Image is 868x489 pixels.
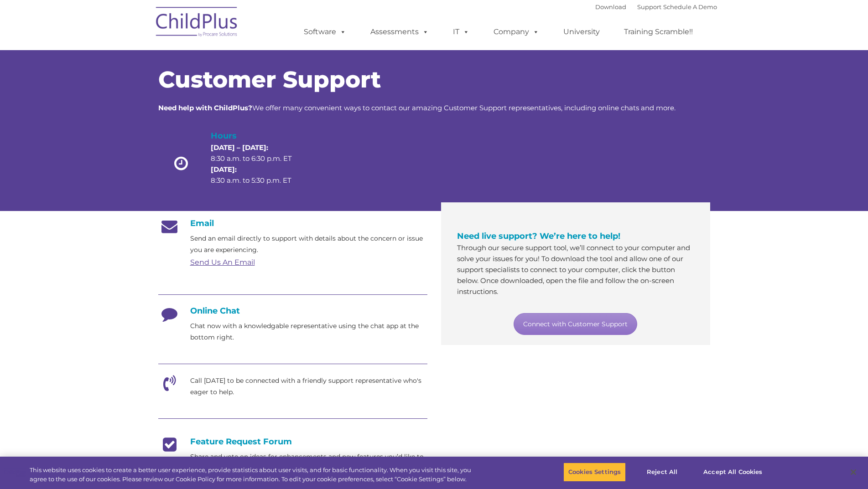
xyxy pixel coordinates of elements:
[843,462,863,482] button: Close
[211,142,307,186] p: 8:30 a.m. to 6:30 p.m. ET 8:30 a.m. to 5:30 p.m. ET
[190,233,427,256] p: Send an email directly to support with details about the concern or issue you are experiencing.
[663,3,717,10] a: Schedule A Demo
[190,451,427,485] p: Share and vote on ideas for enhancements and new features you’d like to see added to ChildPlus. Y...
[211,129,307,142] h4: Hours
[190,258,255,267] a: Send Us An Email
[637,3,661,10] a: Support
[615,23,702,41] a: Training Scramble!!
[361,23,438,41] a: Assessments
[190,375,427,398] p: Call [DATE] to be connected with a friendly support representative who's eager to help.
[158,437,427,447] h4: Feature Request Forum
[158,103,676,112] span: We offer many convenient ways to contact our amazing Customer Support representatives, including ...
[563,463,626,482] button: Cookies Settings
[30,466,478,484] div: This website uses cookies to create a better user experience, provide statistics about user visit...
[158,306,427,316] h4: Online Chat
[190,320,427,343] p: Chat now with a knowledgable representative using the chat app at the bottom right.
[595,3,717,10] font: |
[484,23,548,41] a: Company
[457,242,694,297] p: Through our secure support tool, we’ll connect to your computer and solve your issues for you! To...
[444,23,478,41] a: IT
[514,313,637,335] a: Connect with Customer Support
[554,23,609,41] a: University
[151,0,243,46] img: ChildPlus by Procare Solutions
[698,463,767,482] button: Accept All Cookies
[634,463,691,482] button: Reject All
[295,23,355,41] a: Software
[158,103,252,112] strong: Need help with ChildPlus?
[595,3,626,10] a: Download
[457,231,620,241] span: Need live support? We’re here to help!
[211,143,268,152] strong: [DATE] – [DATE]:
[211,165,237,174] strong: [DATE]:
[158,218,427,228] h4: Email
[158,66,381,93] span: Customer Support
